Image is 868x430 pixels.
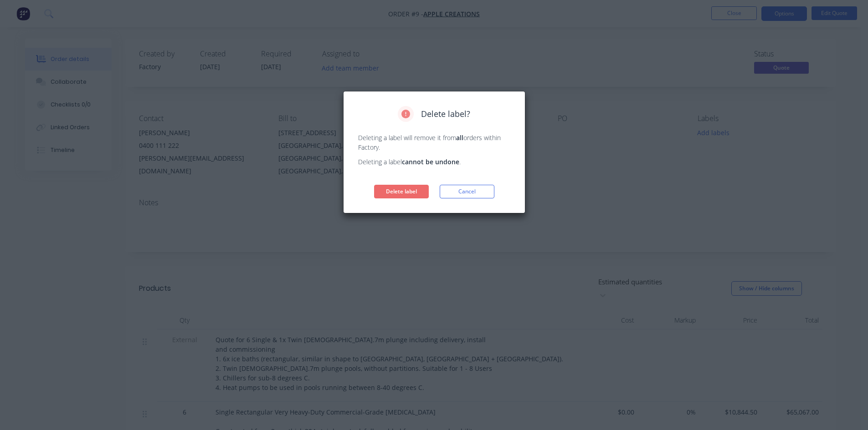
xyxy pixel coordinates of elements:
span: Delete label? [421,108,470,120]
p: Deleting a label . [358,157,510,167]
p: Deleting a label will remove it from orders within Factory. [358,133,510,152]
strong: all [456,133,463,142]
button: Cancel [440,185,494,198]
strong: cannot be undone [402,157,459,166]
button: Delete label [374,185,429,198]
